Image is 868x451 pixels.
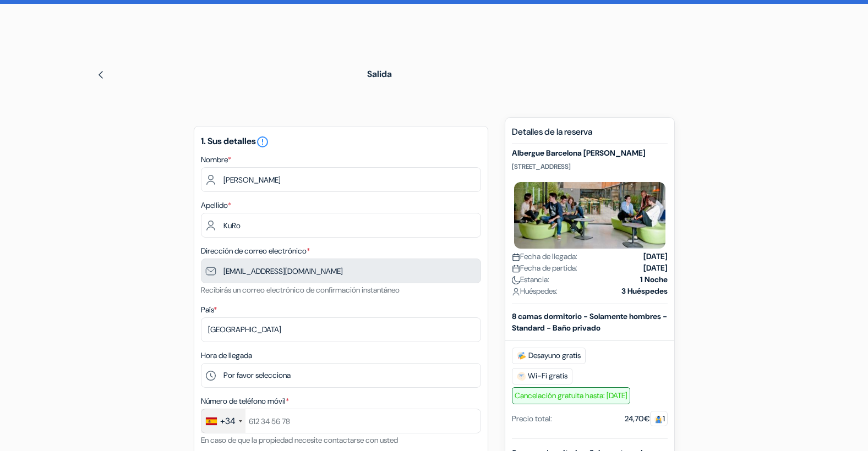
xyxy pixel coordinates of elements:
[512,276,520,284] img: moon.svg
[201,304,217,316] label: País
[512,265,520,273] img: calendar.svg
[220,415,236,428] div: +34
[256,135,269,147] a: error_outline
[512,311,667,333] b: 8 camas dormitorio - Solamente hombres - Standard - Baño privado
[201,167,481,192] input: Ingrese el nombre
[654,415,663,424] img: guest.svg
[517,351,526,360] img: free_breakfast.svg
[512,162,668,171] p: [STREET_ADDRESS]
[621,285,668,297] strong: 3 Huéspedes
[201,435,398,445] small: En caso de que la propiedad necesite contactarse con usted
[640,274,668,285] strong: 1 Noche
[201,409,245,433] div: Spain (España): +34
[201,200,231,211] label: Apellido
[512,262,577,274] span: Fecha de partida:
[643,251,668,262] strong: [DATE]
[201,409,481,433] input: 612 34 56 78
[201,245,310,257] label: Dirección de correo electrónico
[625,413,668,425] div: 24,70€
[643,262,668,274] strong: [DATE]
[201,135,481,148] h5: 1. Sus detalles
[512,413,552,425] div: Precio total:
[367,68,392,80] span: Salida
[512,251,577,262] span: Fecha de llegada:
[201,213,481,238] input: Introduzca el apellido
[512,127,668,144] h5: Detalles de la reserva
[512,274,549,285] span: Estancia:
[201,395,289,407] label: Número de teléfono móvil
[201,258,481,283] input: Introduzca la dirección de correo electrónico
[650,411,668,426] span: 1
[512,387,630,404] span: Cancelación gratuita hasta: [DATE]
[256,135,269,148] i: error_outline
[201,285,400,295] small: Recibirás un correo electrónico de confirmación instantáneo
[96,70,105,79] img: left_arrow.svg
[201,154,231,166] label: Nombre
[512,148,668,158] h5: Albergue Barcelona [PERSON_NAME]
[512,288,520,296] img: user_icon.svg
[517,372,526,381] img: free_wifi.svg
[201,350,252,361] label: Hora de llegada
[642,11,857,149] iframe: Cuadro de diálogo Iniciar sesión con Google
[512,348,586,364] span: Desayuno gratis
[512,368,572,384] span: Wi-Fi gratis
[512,285,558,297] span: Huéspedes:
[512,253,520,261] img: calendar.svg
